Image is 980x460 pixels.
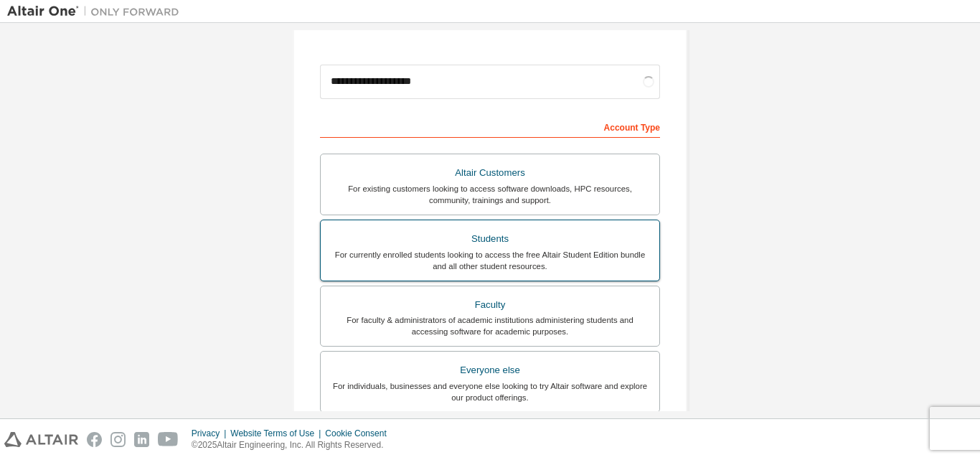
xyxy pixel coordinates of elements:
[329,314,651,337] div: For faculty & administrators of academic institutions administering students and accessing softwa...
[192,428,230,439] div: Privacy
[329,183,651,206] div: For existing customers looking to access software downloads, HPC resources, community, trainings ...
[329,295,651,315] div: Faculty
[4,432,78,447] img: altair_logo.svg
[325,428,395,439] div: Cookie Consent
[87,432,102,447] img: facebook.svg
[230,428,325,439] div: Website Terms of Use
[320,115,660,138] div: Account Type
[329,360,651,380] div: Everyone else
[329,380,651,403] div: For individuals, businesses and everyone else looking to try Altair software and explore our prod...
[329,229,651,249] div: Students
[110,432,126,447] img: instagram.svg
[158,432,179,447] img: youtube.svg
[134,432,149,447] img: linkedin.svg
[192,439,395,451] p: © 2025 Altair Engineering, Inc. All Rights Reserved.
[329,249,651,272] div: For currently enrolled students looking to access the free Altair Student Edition bundle and all ...
[329,163,651,183] div: Altair Customers
[7,4,187,19] img: Altair One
